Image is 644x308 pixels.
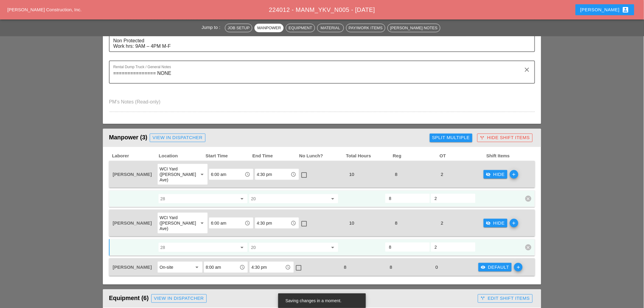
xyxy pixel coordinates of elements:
[576,4,634,15] button: [PERSON_NAME]
[198,171,206,178] i: arrow_drop_down
[435,242,472,252] input: OT Hours
[251,194,328,204] input: 20
[289,25,312,31] div: Equipment
[510,219,518,227] i: add
[480,134,530,141] div: Hide Shift Items
[251,243,328,252] input: 20
[150,134,205,142] a: View in Dispatcher
[257,25,281,31] div: Manpower
[285,298,341,303] span: Saving changes in a moment.
[160,194,237,204] input: 28
[198,219,206,227] i: arrow_drop_down
[109,132,427,144] div: Manpower (3)
[525,196,531,202] i: clear
[151,294,207,303] a: View in Dispatcher
[347,220,357,226] span: 10
[486,221,491,226] i: visibility_off
[387,24,440,32] button: [PERSON_NAME] Notes
[622,6,629,13] i: account_box
[481,265,486,270] i: visibility
[514,263,523,271] i: add
[109,97,535,112] textarea: PM's Notes (Read-only)
[484,170,507,179] button: Hide
[201,25,223,30] span: Jump to :
[329,195,336,202] i: arrow_drop_down
[486,171,505,178] div: Hide
[510,170,518,179] i: add
[113,220,152,226] span: [PERSON_NAME]
[389,194,426,203] input: Hours
[254,24,284,32] button: Manpower
[245,220,250,226] i: access_time
[158,152,205,159] span: Location
[392,152,439,159] span: Reg
[193,264,201,271] i: arrow_drop_down
[7,7,82,12] a: [PERSON_NAME] Construction, Inc.
[329,244,336,251] i: arrow_drop_down
[478,263,512,271] button: Default
[245,172,250,177] i: access_time
[113,264,152,270] span: [PERSON_NAME]
[580,6,629,13] div: [PERSON_NAME]
[387,264,395,270] span: 8
[438,172,446,177] span: 2
[486,220,505,227] div: Hide
[113,172,152,177] span: [PERSON_NAME]
[205,152,252,159] span: Start Time
[238,244,246,251] i: arrow_drop_down
[433,264,440,270] span: 0
[525,244,531,250] i: clear
[432,134,470,141] div: Split Multiple
[435,194,472,203] input: OT Hours
[238,195,246,202] i: arrow_drop_down
[486,172,491,177] i: visibility_off
[523,66,531,73] i: clear
[109,292,475,305] div: Equipment (6)
[252,152,299,159] span: End Time
[345,152,392,159] span: Total Hours
[286,24,315,32] button: Equipment
[478,294,533,303] button: Edit Shift Items
[480,135,485,140] i: call_split
[481,264,509,271] div: Default
[291,172,296,177] i: access_time
[160,243,237,252] input: 28
[269,6,375,13] span: 224012 - MANM_YKV_N005 - [DATE]
[291,220,296,226] i: access_time
[320,25,341,31] div: Material
[439,152,486,159] span: OT
[111,152,158,159] span: Laborer
[225,24,252,32] button: Job Setup
[240,264,245,270] i: access_time
[390,25,437,31] div: [PERSON_NAME] Notes
[430,134,472,142] button: Split Multiple
[285,264,291,270] i: access_time
[389,242,426,252] input: Hours
[228,25,250,31] div: Job Setup
[317,24,344,32] button: Material
[484,219,507,227] button: Hide
[346,24,385,32] button: Pay/Work Items
[393,220,400,226] span: 8
[341,264,349,270] span: 8
[154,295,204,302] div: View in Dispatcher
[159,215,193,231] div: WCI Yard ([PERSON_NAME] Ave)
[393,172,400,177] span: 8
[113,68,526,83] textarea: Rental Dump Truck / General Notes
[481,296,485,301] i: call_split
[481,295,530,302] div: Edit Shift Items
[152,134,202,141] div: View in Dispatcher
[486,152,533,159] span: Shift Items
[438,220,446,226] span: 2
[349,25,383,31] div: Pay/Work Items
[477,134,533,142] button: Hide Shift Items
[347,172,357,177] span: 10
[159,166,193,183] div: WCI Yard ([PERSON_NAME] Ave)
[299,152,345,159] span: No Lunch?
[159,264,173,270] div: On-site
